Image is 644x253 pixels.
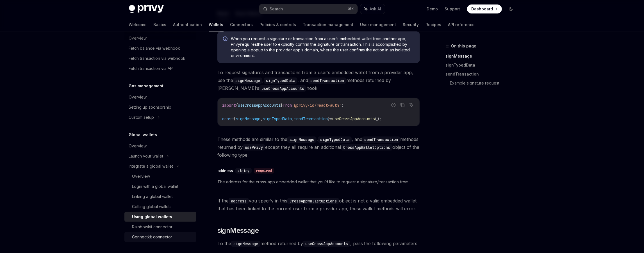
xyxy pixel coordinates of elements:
span: ; [341,103,343,108]
span: The address for the cross-app embedded wallet that you’d like to request a signature/transaction ... [217,179,420,185]
code: useCrossAppAccounts [259,85,306,92]
div: Overview [129,143,147,149]
span: signMessage [236,116,260,121]
button: Ask AI [360,4,385,14]
div: Fetch transaction via webhook [129,55,186,62]
a: Using global wallets [124,212,196,222]
div: Overview [129,94,147,101]
span: To the method returned by , pass the following parameters: [217,240,420,247]
button: Search...⌘K [259,4,358,14]
code: signMessage [231,241,260,247]
a: Overview [124,171,196,181]
div: Search... [270,6,286,12]
span: { [233,116,236,121]
a: Basics [154,18,167,31]
div: Getting global wallets [132,203,172,210]
div: Connectkit connector [132,234,172,240]
a: Overview [124,141,196,151]
h5: Gas management [129,83,164,89]
a: User management [360,18,396,31]
a: Transaction management [303,18,354,31]
a: Welcome [129,18,147,31]
span: On this page [451,43,477,49]
a: signMessage [287,136,317,142]
a: Security [403,18,419,31]
a: Policies & controls [260,18,296,31]
a: Setting up sponsorship [124,102,196,112]
span: sendTransaction [294,116,328,121]
code: usePrivy [243,144,265,151]
span: useCrossAppAccounts [332,116,375,121]
span: '@privy-io/react-auth' [292,103,341,108]
a: Fetch balance via webhook [124,43,196,53]
button: Ask AI [408,101,415,109]
h5: Global wallets [129,131,157,138]
button: Toggle dark mode [506,4,515,13]
span: from [283,103,292,108]
a: Recipes [426,18,442,31]
span: These methods are similar to the , , and methods returned by except they all require an additiona... [217,135,420,159]
div: Linking a global wallet [132,193,173,200]
code: sendTransaction [362,136,400,143]
code: signMessage [233,78,262,84]
a: Getting global wallets [124,202,196,212]
span: signTypedData [263,116,292,121]
a: Rainbowkit connector [124,222,196,232]
span: { [236,103,238,108]
span: , [260,116,263,121]
a: signTypedData [446,61,520,70]
a: API reference [448,18,475,31]
div: Fetch transaction via API [129,65,174,72]
a: Wallets [209,18,224,31]
div: Using global wallets [132,213,172,220]
a: Connectors [230,18,253,31]
span: Ask AI [370,6,381,12]
span: When you request a signature or transaction from a user’s embedded wallet from another app, Privy... [231,36,414,58]
code: CrossAppWalletOptions [287,198,339,204]
div: Integrate a global wallet [129,163,173,170]
span: useCrossAppAccounts [238,103,281,108]
code: address [229,198,249,204]
span: string [238,168,249,173]
span: If the you specify in this object is not a valid embedded wallet that has been linked to the curr... [217,197,420,213]
a: Login with a global wallet [124,181,196,192]
span: import [222,103,236,108]
a: sendTransaction [362,136,400,142]
span: = [330,116,332,121]
span: (); [375,116,382,121]
div: address [217,168,233,174]
a: sendTransaction [446,70,520,79]
span: To request signatures and transactions from a user’s embedded wallet from a provider app, use the... [217,69,420,92]
a: Dashboard [467,4,502,13]
a: Example signature request [450,79,520,88]
a: Demo [427,6,438,12]
a: Linking a global wallet [124,192,196,202]
svg: Info [223,37,229,42]
span: ⌘ K [348,7,354,11]
div: Launch your wallet [129,153,163,159]
img: dark logo [129,5,164,13]
a: Fetch transaction via API [124,63,196,74]
a: Fetch transaction via webhook [124,53,196,63]
div: Overview [132,173,150,180]
code: signTypedData [264,78,297,84]
div: Rainbowkit connector [132,224,173,230]
span: } [328,116,330,121]
strong: requires [240,42,257,47]
span: const [222,116,233,121]
code: signMessage [287,136,317,143]
button: Copy the contents from the code block [399,101,406,109]
a: Overview [124,92,196,102]
span: } [281,103,283,108]
div: Setting up sponsorship [129,104,172,111]
code: sendTransaction [308,78,346,84]
a: Support [445,6,460,12]
code: useCrossAppAccounts [303,241,350,247]
a: signTypedData [318,136,352,142]
a: signMessage [446,52,520,61]
div: Login with a global wallet [132,183,179,190]
div: Custom setup [129,114,154,121]
span: , [292,116,294,121]
a: Connectkit connector [124,232,196,242]
div: required [254,168,274,174]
